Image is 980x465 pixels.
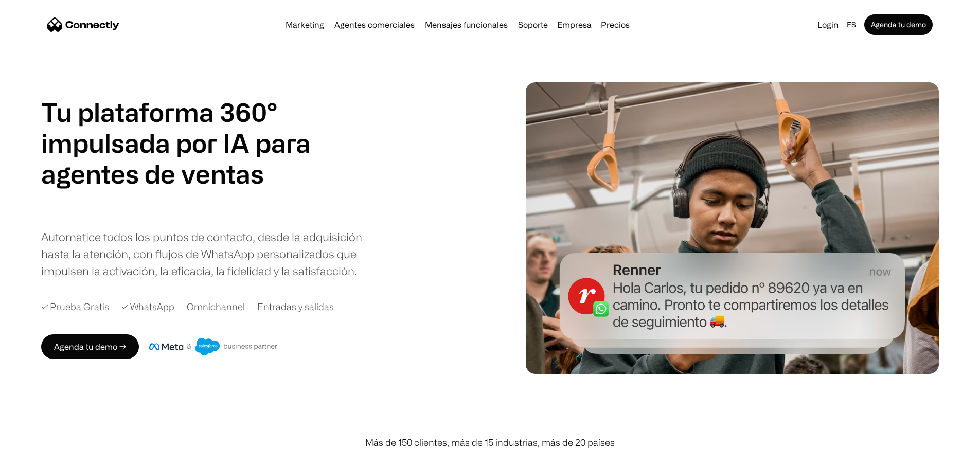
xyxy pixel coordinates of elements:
[813,17,843,32] a: Login
[843,17,862,32] div: es
[421,21,512,29] a: Mensajes funcionales
[847,17,856,32] div: es
[41,97,311,158] h1: Tu plataforma 360° impulsada por IA para
[41,158,278,189] div: 1 of 4
[554,17,595,32] div: Empresa
[41,300,109,314] div: ✓ Prueba Gratis
[47,17,119,32] a: home
[41,228,365,279] div: Automatice todos los puntos de contacto, desde la adquisición hasta la atención, con flujos de Wh...
[330,21,419,29] a: Agentes comerciales
[121,300,174,314] div: ✓ WhatsApp
[557,17,592,32] div: Empresa
[514,21,552,29] a: Soporte
[21,447,62,461] ul: Language list
[864,14,933,35] a: Agenda tu demo
[149,338,278,355] img: Insignia de socio comercial de Meta y Salesforce.
[10,446,62,461] aside: Language selected: Español
[41,158,278,189] h1: agentes de ventas
[41,158,278,220] div: carousel
[365,436,615,450] div: Más de 150 clientes, más de 15 industrias, más de 20 países
[597,21,634,29] a: Precios
[187,300,245,314] div: Omnichannel
[41,334,139,359] a: Agenda tu demo →
[281,21,328,29] a: Marketing
[257,300,334,314] div: Entradas y salidas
